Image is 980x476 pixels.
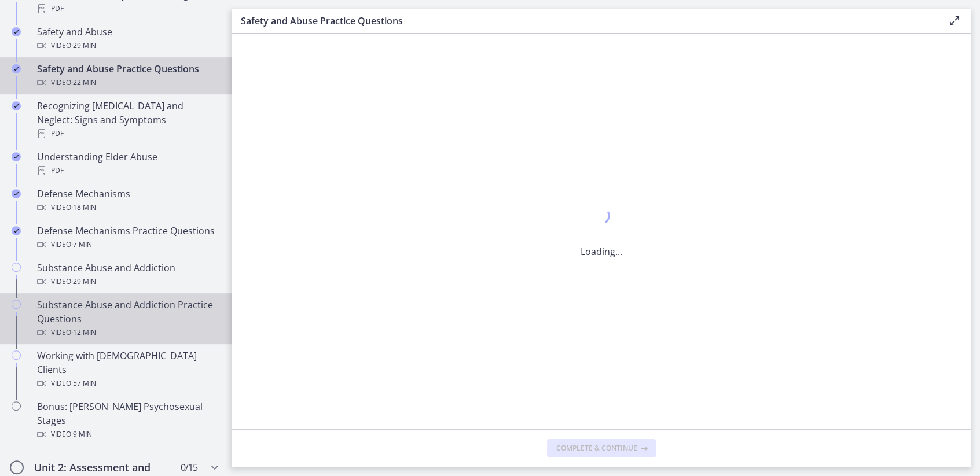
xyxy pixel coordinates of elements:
[241,14,929,28] h3: Safety and Abuse Practice Questions
[547,439,656,457] button: Complete & continue
[71,427,92,441] span: · 9 min
[37,187,218,215] div: Defense Mechanisms
[71,201,96,215] span: · 18 min
[37,62,218,90] div: Safety and Abuse Practice Questions
[37,2,218,16] div: PDF
[181,460,197,474] span: 0 / 15
[12,64,21,73] i: Completed
[37,238,218,252] div: Video
[37,76,218,90] div: Video
[37,224,218,252] div: Defense Mechanisms Practice Questions
[71,275,96,289] span: · 29 min
[37,201,218,215] div: Video
[12,27,21,36] i: Completed
[71,326,96,340] span: · 12 min
[556,444,637,453] span: Complete & continue
[581,204,622,231] div: 1
[12,189,21,198] i: Completed
[37,349,218,390] div: Working with [DEMOGRAPHIC_DATA] Clients
[37,127,218,141] div: PDF
[71,76,96,90] span: · 22 min
[37,275,218,289] div: Video
[71,377,96,390] span: · 57 min
[37,427,218,441] div: Video
[37,326,218,340] div: Video
[12,226,21,235] i: Completed
[37,400,218,441] div: Bonus: [PERSON_NAME] Psychosexual Stages
[37,164,218,178] div: PDF
[37,25,218,53] div: Safety and Abuse
[37,261,218,289] div: Substance Abuse and Addiction
[37,39,218,53] div: Video
[37,298,218,340] div: Substance Abuse and Addiction Practice Questions
[12,101,21,110] i: Completed
[37,99,218,141] div: Recognizing [MEDICAL_DATA] and Neglect: Signs and Symptoms
[71,39,96,53] span: · 29 min
[71,238,92,252] span: · 7 min
[581,245,622,259] p: Loading...
[37,377,218,390] div: Video
[37,150,218,178] div: Understanding Elder Abuse
[12,152,21,161] i: Completed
